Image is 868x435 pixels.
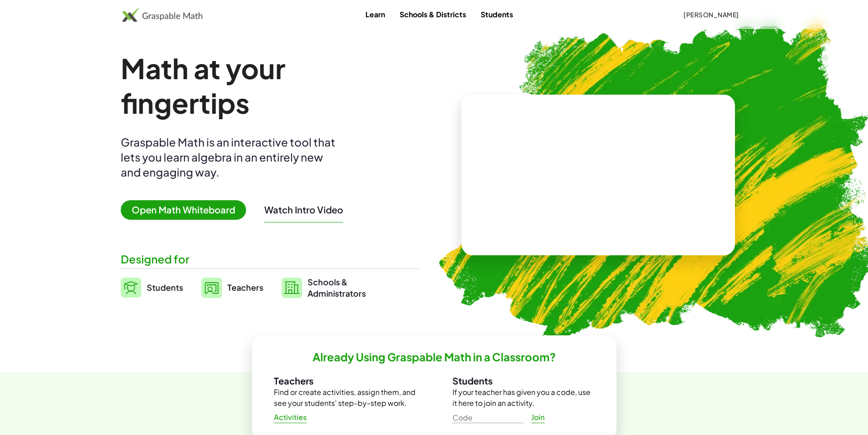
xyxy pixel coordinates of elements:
[121,200,246,220] span: Open Math Whiteboard
[524,409,553,425] a: Join
[121,206,253,215] a: Open Math Whiteboard
[676,6,746,23] button: [PERSON_NAME]
[121,135,339,180] div: Graspable Math is an interactive tool that lets you learn algebra in an entirely new and engaging...
[473,6,520,23] a: Students
[147,282,183,293] span: Students
[452,375,595,387] h3: Students
[452,387,595,409] p: If your teacher has given you a code, use it here to join an activity.
[121,278,141,298] img: svg%3e
[274,387,416,409] p: Find or create activities, assign them, and see your students' step-by-step work.
[358,6,392,23] a: Learn
[282,276,366,299] a: Schools &Administrators
[121,252,420,267] div: Designed for
[227,282,263,293] span: Teachers
[121,51,411,120] h1: Math at your fingertips
[313,350,556,364] h2: Already Using Graspable Math in a Classroom?
[267,409,314,425] a: Activities
[264,204,343,216] button: Watch Intro Video
[121,276,183,299] a: Students
[308,276,366,299] span: Schools & Administrators
[531,413,545,422] span: Join
[392,6,473,23] a: Schools & Districts
[282,278,302,298] img: svg%3e
[201,278,222,298] img: svg%3e
[683,10,739,19] span: [PERSON_NAME]
[274,413,307,422] span: Activities
[201,276,263,299] a: Teachers
[274,375,416,387] h3: Teachers
[530,141,667,209] video: What is this? This is dynamic math notation. Dynamic math notation plays a central role in how Gr...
